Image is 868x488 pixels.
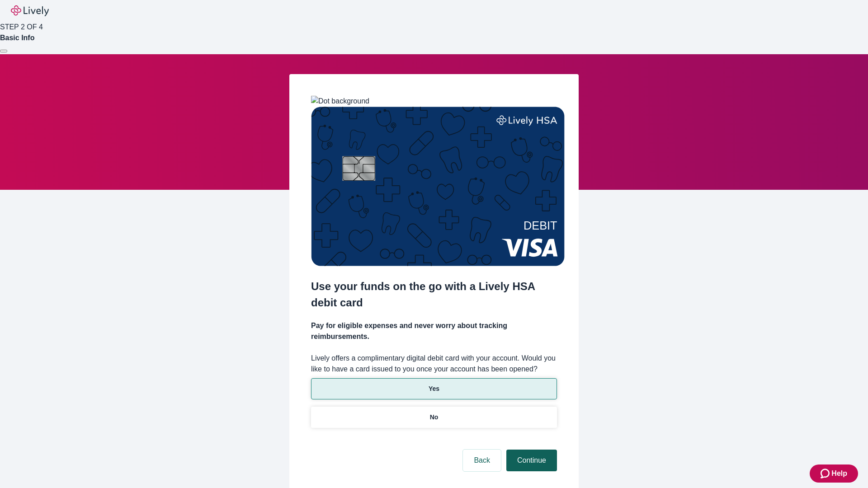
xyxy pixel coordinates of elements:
[311,378,557,399] button: Yes
[810,465,858,483] button: Zendesk support iconHelp
[311,96,369,107] img: Dot background
[430,413,439,422] p: No
[506,450,557,471] button: Continue
[11,5,49,16] img: Lively
[311,320,557,342] h4: Pay for eligible expenses and never worry about tracking reimbursements.
[429,384,439,394] p: Yes
[831,468,847,479] span: Help
[311,278,557,311] h2: Use your funds on the go with a Lively HSA debit card
[821,468,831,479] svg: Zendesk support icon
[311,107,565,266] img: Debit card
[463,450,501,471] button: Back
[311,407,557,428] button: No
[311,353,557,375] label: Lively offers a complimentary digital debit card with your account. Would you like to have a card...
